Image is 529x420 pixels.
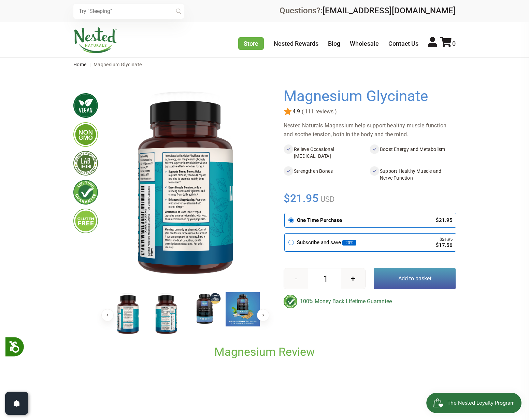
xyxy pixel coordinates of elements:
[238,37,264,50] a: Store
[73,62,87,67] a: Home
[323,6,456,15] a: [EMAIL_ADDRESS][DOMAIN_NAME]
[284,166,370,183] li: Strengthen Bones
[284,108,292,116] img: star.svg
[5,392,28,415] button: Open
[440,40,456,47] a: 0
[257,309,269,321] button: Next
[452,40,456,47] span: 0
[292,109,300,115] span: 4.9
[300,109,337,115] span: ( 111 reviews )
[73,27,118,53] img: Nested Naturals
[284,295,456,308] div: 100% Money Back Lifetime Guarantee
[426,393,522,413] iframe: Button to open loyalty program pop-up
[341,268,365,289] button: +
[73,58,456,71] nav: breadcrumbs
[284,191,319,206] span: $21.95
[284,268,308,289] button: -
[350,40,379,47] a: Wholesale
[73,209,98,233] img: glutenfree
[274,40,318,47] a: Nested Rewards
[226,292,260,326] img: Magnesium Glycinate
[280,6,456,15] div: Questions?:
[319,195,334,204] span: USD
[73,151,98,176] img: thirdpartytested
[109,88,262,286] img: Magnesium Glycinate
[284,295,297,308] img: badge-lifetimeguarantee-color.svg
[374,268,456,289] button: Add to basket
[284,121,456,139] div: Nested Naturals Magnesium help support healthy muscle function and soothe tension, both in the bo...
[284,88,452,105] h1: Magnesium Glycinate
[94,62,142,67] span: Magnesium Glycinate
[370,166,456,183] li: Support Healthy Muscle and Nerve Function
[73,122,98,147] img: gmofree
[388,40,418,47] a: Contact Us
[111,292,145,337] img: Magnesium Glycinate
[370,144,456,161] li: Boost Energy and Metabolism
[73,180,98,205] img: lifetimeguarantee
[73,4,184,19] input: Try "Sleeping"
[187,292,221,326] img: Magnesium Glycinate
[328,40,340,47] a: Blog
[111,345,418,359] h2: Magnesium Review
[284,144,370,161] li: Relieve Occasional [MEDICAL_DATA]
[149,292,183,337] img: Magnesium Glycinate
[88,62,92,67] span: |
[73,93,98,118] img: vegan
[101,309,114,321] button: Previous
